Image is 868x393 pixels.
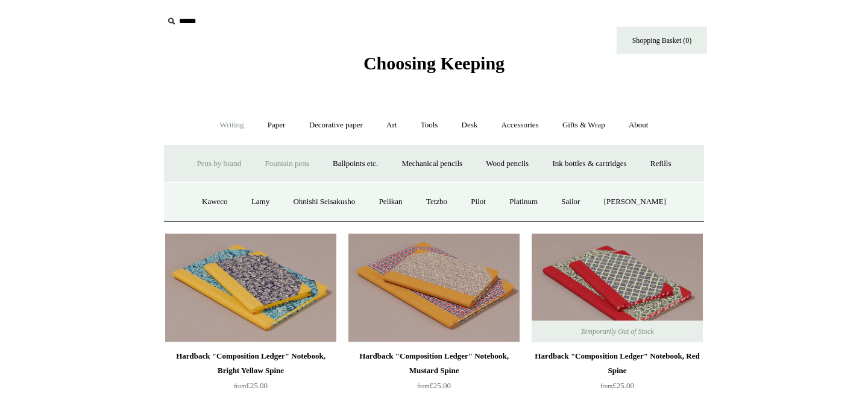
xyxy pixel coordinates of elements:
[234,383,246,389] span: from
[322,148,389,180] a: Ballpoints etc.
[617,27,707,54] a: Shopping Basket (0)
[298,109,374,141] a: Decorative paper
[348,234,520,342] img: Hardback "Composition Ledger" Notebook, Mustard Spine
[568,321,665,342] span: Temporarily Out of Stock
[415,186,458,218] a: Tetzbo
[417,383,429,389] span: from
[363,53,505,73] span: Choosing Keeping
[532,234,703,342] a: Hardback "Composition Ledger" Notebook, Red Spine Hardback "Composition Ledger" Notebook, Red Spi...
[600,383,612,389] span: from
[593,186,677,218] a: [PERSON_NAME]
[234,381,268,390] span: £25.00
[351,349,517,378] div: Hardback "Composition Ledger" Notebook, Mustard Spine
[191,186,239,218] a: Kaweco
[241,186,280,218] a: Lamy
[498,186,549,218] a: Platinum
[410,109,449,141] a: Tools
[475,148,539,180] a: Wood pencils
[491,109,550,141] a: Accessories
[640,148,682,180] a: Refills
[460,186,497,218] a: Pilot
[282,186,366,218] a: Ohnishi Seisakusho
[552,109,616,141] a: Gifts & Wrap
[368,186,414,218] a: Pelikan
[532,234,703,342] img: Hardback "Composition Ledger" Notebook, Red Spine
[165,234,336,342] a: Hardback "Composition Ledger" Notebook, Bright Yellow Spine Hardback "Composition Ledger" Noteboo...
[254,148,319,180] a: Fountain pens
[363,63,505,71] a: Choosing Keeping
[541,148,637,180] a: Ink bottles & cartridges
[417,381,451,390] span: £25.00
[535,349,700,378] div: Hardback "Composition Ledger" Notebook, Red Spine
[348,234,520,342] a: Hardback "Composition Ledger" Notebook, Mustard Spine Hardback "Composition Ledger" Notebook, Mus...
[209,109,255,141] a: Writing
[451,109,489,141] a: Desk
[550,186,591,218] a: Sailor
[618,109,659,141] a: About
[257,109,297,141] a: Paper
[391,148,473,180] a: Mechanical pencils
[168,349,333,378] div: Hardback "Composition Ledger" Notebook, Bright Yellow Spine
[186,148,253,180] a: Pens by brand
[600,381,634,390] span: £25.00
[376,109,407,141] a: Art
[165,234,336,342] img: Hardback "Composition Ledger" Notebook, Bright Yellow Spine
